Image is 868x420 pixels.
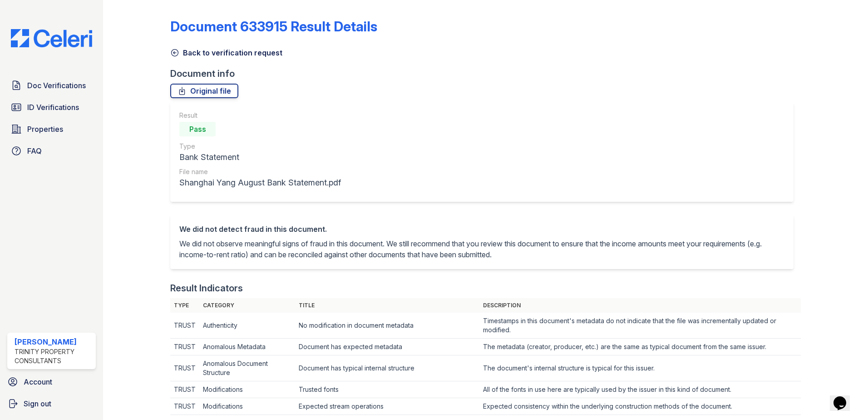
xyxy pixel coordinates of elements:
[479,398,801,415] td: Expected consistency within the underlying construction methods of the document.
[24,398,51,409] span: Sign out
[179,142,341,151] div: Type
[4,373,99,391] a: Account
[830,384,859,411] iframe: chat widget
[170,355,199,381] td: TRUST
[479,381,801,398] td: All of the fonts in use here are typically used by the issuer in this kind of document.
[170,84,238,98] a: Original file
[15,336,92,347] div: [PERSON_NAME]
[24,376,52,387] span: Account
[170,398,199,415] td: TRUST
[199,355,295,381] td: Anomalous Document Structure
[170,313,199,339] td: TRUST
[170,18,377,35] a: Document 633915 Result Details
[295,398,479,415] td: Expected stream operations
[199,381,295,398] td: Modifications
[170,298,199,313] th: Type
[179,224,784,235] div: We did not detect fraud in this document.
[295,355,479,381] td: Document has typical internal structure
[199,398,295,415] td: Modifications
[27,80,86,91] span: Doc Verifications
[199,339,295,355] td: Anomalous Metadata
[179,167,341,176] div: File name
[179,151,341,164] div: Bank Statement
[7,98,96,116] a: ID Verifications
[179,122,216,136] div: Pass
[179,111,341,120] div: Result
[170,381,199,398] td: TRUST
[295,339,479,355] td: Document has expected metadata
[170,339,199,355] td: TRUST
[479,339,801,355] td: The metadata (creator, producer, etc.) are the same as typical document from the same issuer.
[295,313,479,339] td: No modification in document metadata
[295,381,479,398] td: Trusted fonts
[27,102,79,113] span: ID Verifications
[199,313,295,339] td: Authenticity
[479,298,801,313] th: Description
[295,298,479,313] th: Title
[4,29,99,47] img: CE_Logo_Blue-a8612792a0a2168367f1c8372b55b34899dd931a85d93a1a3d3e32e68fde9ad4.png
[7,76,96,95] a: Doc Verifications
[179,238,784,260] p: We did not observe meaningful signs of fraud in this document. We still recommend that you review...
[179,176,341,189] div: Shanghai Yang August Bank Statement.pdf
[170,67,801,80] div: Document info
[27,145,42,156] span: FAQ
[7,142,96,160] a: FAQ
[199,298,295,313] th: Category
[7,120,96,138] a: Properties
[27,124,63,135] span: Properties
[479,355,801,381] td: The document's internal structure is typical for this issuer.
[479,313,801,339] td: Timestamps in this document's metadata do not indicate that the file was incrementally updated or...
[170,282,243,295] div: Result Indicators
[15,347,92,365] div: Trinity Property Consultants
[4,395,99,413] a: Sign out
[170,47,282,58] a: Back to verification request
